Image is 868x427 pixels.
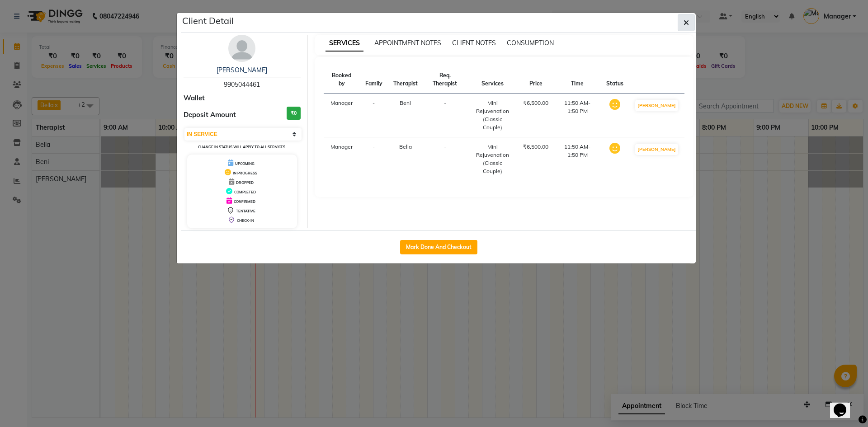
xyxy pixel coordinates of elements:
h5: Client Detail [182,14,234,28]
td: - [423,94,467,137]
td: 11:50 AM-1:50 PM [554,137,601,181]
th: Status [601,66,629,94]
span: CONSUMPTION [507,39,554,47]
button: [PERSON_NAME] [635,144,678,155]
span: CONFIRMED [234,199,255,204]
th: Family [360,66,388,94]
span: Deposit Amount [184,110,236,120]
td: Manager [324,94,360,137]
td: - [423,137,467,181]
img: avatar [228,35,255,62]
th: Req. Therapist [423,66,467,94]
small: Change in status will apply to all services. [198,145,286,149]
span: CHECK-IN [237,218,254,223]
span: CLIENT NOTES [452,39,496,47]
a: [PERSON_NAME] [217,66,267,74]
span: Wallet [184,93,205,103]
div: ₹6,500.00 [523,99,548,107]
span: 9905044461 [224,80,260,89]
span: TENTATIVE [236,209,255,213]
th: Booked by [324,66,360,94]
span: APPOINTMENT NOTES [374,39,441,47]
th: Services [467,66,518,94]
span: UPCOMING [235,161,255,166]
th: Time [554,66,601,94]
h3: ₹0 [287,107,301,120]
span: Beni [400,99,411,106]
td: 11:50 AM-1:50 PM [554,94,601,137]
span: COMPLETED [234,190,256,194]
div: Mini Rejuvenation (Classic Couple) [472,99,513,131]
td: - [360,137,388,181]
td: Manager [324,137,360,181]
button: Mark Done And Checkout [400,240,477,254]
th: Price [518,66,554,94]
span: SERVICES [325,35,363,52]
div: Mini Rejuvenation (Classic Couple) [472,143,513,175]
iframe: chat widget [830,391,859,418]
span: IN PROGRESS [233,171,257,175]
th: Therapist [388,66,423,94]
span: DROPPED [236,180,254,185]
button: [PERSON_NAME] [635,100,678,111]
span: Bella [399,143,412,150]
td: - [360,94,388,137]
div: ₹6,500.00 [523,143,548,151]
